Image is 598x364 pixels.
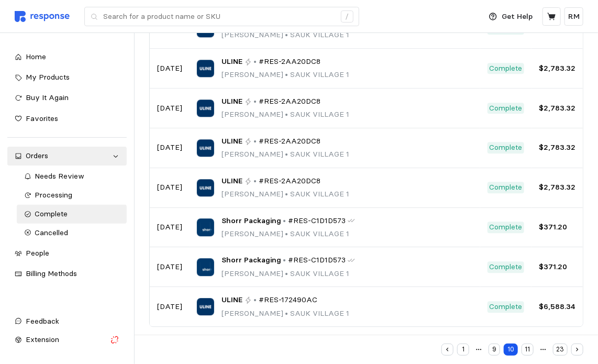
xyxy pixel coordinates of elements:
span: Home [26,52,46,61]
span: • [283,308,290,318]
div: Orders [26,150,108,162]
p: [PERSON_NAME] SAUK VILLAGE 1 [222,308,349,319]
button: 10 [504,344,517,356]
button: Feedback [7,312,127,331]
span: ULINE [222,175,242,187]
button: Get Help [483,7,539,27]
p: [PERSON_NAME] SAUK VILLAGE 1 [222,268,355,280]
p: Complete [490,301,523,313]
a: My Products [7,68,127,87]
a: Cancelled [17,224,127,242]
p: [PERSON_NAME] SAUK VILLAGE 1 [222,109,349,120]
span: • [283,149,290,159]
span: • [283,70,290,79]
span: #RES-2AA20DC8 [259,56,321,68]
p: • [253,96,257,107]
p: • [253,175,257,187]
span: • [283,30,290,39]
p: [DATE] [157,222,182,233]
p: [DATE] [157,182,182,193]
p: $6,588.34 [539,301,575,313]
p: [DATE] [157,301,182,313]
span: • [283,229,290,238]
p: [PERSON_NAME] SAUK VILLAGE 1 [222,29,349,41]
span: Shorr Packaging [222,255,281,266]
p: • [283,255,286,266]
p: [PERSON_NAME] SAUK VILLAGE 1 [222,69,349,81]
p: $371.20 [539,261,575,273]
span: Extension [26,335,59,344]
a: Buy It Again [7,89,127,107]
button: 23 [553,344,568,356]
span: Shorr Packaging [222,215,281,227]
button: 1 [457,344,469,356]
a: Orders [7,147,127,166]
img: Shorr Packaging [197,258,214,275]
p: • [253,294,257,306]
p: Complete [490,142,523,153]
span: People [26,248,49,258]
span: • [283,189,290,198]
p: • [253,136,257,147]
span: ULINE [222,136,242,147]
img: ULINE [197,179,214,196]
p: $2,783.32 [539,103,575,114]
img: ULINE [197,298,214,315]
button: 11 [522,344,534,356]
a: Home [7,48,127,67]
p: Get Help [502,11,533,23]
span: ULINE [222,294,242,306]
span: #RES-172490AC [259,294,318,306]
button: Extension [7,330,127,349]
p: • [283,215,286,227]
p: Complete [490,261,523,273]
span: #RES-C1D1D573 [288,215,346,227]
p: [PERSON_NAME] SAUK VILLAGE 1 [222,189,349,200]
span: Feedback [26,316,59,326]
span: Processing [35,190,73,200]
p: [DATE] [157,142,182,153]
button: RM [564,7,583,26]
a: People [7,244,127,263]
span: Cancelled [35,228,69,237]
span: ULINE [222,96,242,107]
p: Complete [490,182,523,193]
p: Complete [490,103,523,114]
p: $2,783.32 [539,63,575,74]
p: [DATE] [157,261,182,273]
span: ULINE [222,56,242,68]
p: [PERSON_NAME] SAUK VILLAGE 1 [222,228,355,240]
a: Favorites [7,109,127,128]
span: Billing Methods [26,269,77,278]
a: Complete [17,205,127,224]
span: Needs Review [35,171,85,181]
button: 9 [489,344,501,356]
span: Favorites [26,114,58,123]
span: • [283,109,290,119]
a: Needs Review [17,167,127,186]
p: Complete [490,222,523,233]
span: #RES-2AA20DC8 [259,96,321,107]
p: $2,783.32 [539,182,575,193]
span: My Products [26,72,70,82]
span: #RES-2AA20DC8 [259,175,321,187]
p: [PERSON_NAME] SAUK VILLAGE 1 [222,149,349,160]
input: Search for a product name or SKU [103,7,335,26]
p: RM [568,11,580,23]
img: ULINE [197,139,214,157]
img: ULINE [197,100,214,117]
img: Shorr Packaging [197,218,214,236]
a: Billing Methods [7,264,127,283]
span: Complete [35,209,68,218]
a: Processing [17,186,127,205]
span: Buy It Again [26,93,69,102]
p: [DATE] [157,63,182,74]
p: Complete [490,63,523,74]
p: $2,783.32 [539,142,575,153]
p: • [253,56,257,68]
img: ULINE [197,60,214,77]
span: #RES-2AA20DC8 [259,136,321,147]
span: • [283,269,290,278]
img: svg%3e [15,11,70,22]
div: / [341,10,353,23]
